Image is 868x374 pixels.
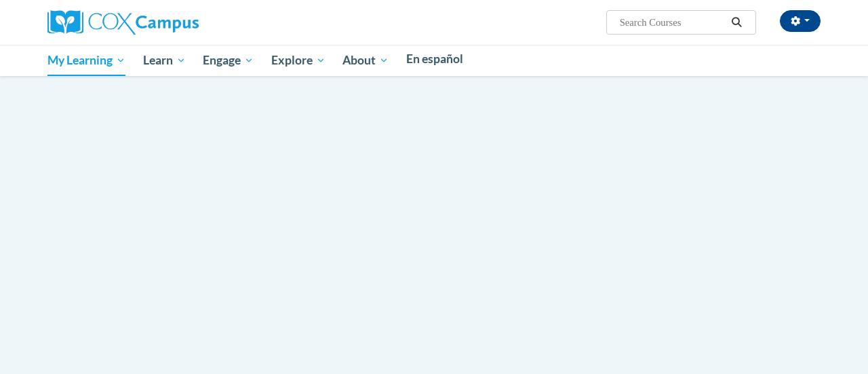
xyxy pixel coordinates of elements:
span: About [342,52,389,69]
a: About [334,45,398,76]
i:  [731,18,743,28]
button: Search [727,14,747,31]
a: Engage [194,45,262,76]
a: Learn [134,45,195,76]
span: Engage [203,52,254,69]
a: Cox Campus [47,16,199,27]
input: Search Courses [618,14,727,31]
a: En español [397,45,472,73]
span: Learn [143,52,186,69]
a: My Learning [39,45,134,76]
span: En español [406,52,463,66]
div: Main menu [37,45,831,76]
button: Account Settings [780,10,821,32]
img: Cox Campus [47,10,199,35]
span: Explore [271,52,325,69]
span: My Learning [47,52,125,69]
a: Explore [262,45,334,76]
